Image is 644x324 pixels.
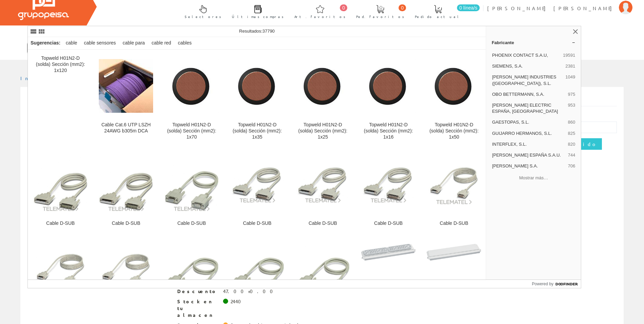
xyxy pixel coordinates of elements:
[28,38,62,48] div: Sugerencias:
[421,50,486,148] a: Topweld H01N2-D (solda) Sección (mm2): 1x50 Topweld H01N2-D (solda) Sección (mm2): 1x50
[356,13,404,20] span: Ped. favoritos
[492,152,565,158] span: [PERSON_NAME] ESPAÑA S.A.U.
[81,37,118,49] div: cable sensores
[568,130,575,137] span: 825
[296,122,350,140] div: Topweld H01N2-D (solda) Sección (mm2): 1x25
[563,52,575,58] span: 19591
[239,29,275,34] span: Resultados:
[492,52,560,58] span: PHOENIX CONTACT S.A.U,
[99,220,153,227] div: Cable D-SUB
[565,74,575,86] span: 1049
[568,102,575,114] span: 953
[99,122,153,134] div: Cable Cat.6 UTP LSZH 24AWG b305m DCA
[164,157,219,212] img: Cable D-SUB
[149,37,174,49] div: cable red
[33,55,88,74] div: Topweld H01N2-D (solda) Sección (mm2): 1x120
[492,63,563,69] span: SIEMENS, S.A.
[427,122,481,140] div: Topweld H01N2-D (solda) Sección (mm2): 1x50
[230,244,284,298] img: Cable D-SUB
[356,148,421,234] a: Cable D-SUB Cable D-SUB
[93,50,159,148] a: Cable Cat.6 UTP LSZH 24AWG b305m DCA Cable Cat.6 UTP LSZH 24AWG b305m DCA
[33,220,88,227] div: Cable D-SUB
[532,280,581,288] a: Powered by
[296,244,350,298] img: Cable D-SUB
[427,59,481,113] img: Topweld H01N2-D (solda) Sección (mm2): 1x50
[223,288,277,295] div: 47.00+0.00
[225,50,290,148] a: Topweld H01N2-D (solda) Sección (mm2): 1x35 Topweld H01N2-D (solda) Sección (mm2): 1x35
[28,50,93,148] a: Topweld H01N2-D (solda) Sección (mm2): 1x120
[99,251,153,291] img: Cable D-SUB
[492,91,565,97] span: OBO BETTERMANN, S.A.
[492,102,565,114] span: [PERSON_NAME] ELECTRIC ESPAÑA, [GEOGRAPHIC_DATA]
[427,164,481,205] img: Cable D-SUB
[421,148,486,234] a: Cable D-SUB Cable D-SUB
[361,244,416,298] img: Placa entrada cables VEGA-D IP41
[164,59,219,113] img: Topweld H01N2-D (solda) Sección (mm2): 1x70
[262,29,275,34] span: 37790
[177,288,218,295] span: Descuento
[99,59,153,112] img: Cable Cat.6 UTP LSZH 24AWG b305m DCA
[159,148,224,234] a: Cable D-SUB Cable D-SUB
[63,37,80,49] div: cable
[20,75,49,81] a: Inicio
[290,50,355,148] a: Topweld H01N2-D (solda) Sección (mm2): 1x25 Topweld H01N2-D (solda) Sección (mm2): 1x25
[492,163,565,169] span: [PERSON_NAME] S.A.
[164,220,219,227] div: Cable D-SUB
[175,37,194,49] div: cables
[296,220,350,227] div: Cable D-SUB
[361,220,416,227] div: Cable D-SUB
[568,141,575,147] span: 820
[296,59,350,113] img: Topweld H01N2-D (solda) Sección (mm2): 1x25
[361,122,416,140] div: Topweld H01N2-D (solda) Sección (mm2): 1x16
[492,74,563,86] span: [PERSON_NAME] INDUSTRIES ([GEOGRAPHIC_DATA]), S.L.
[565,63,575,69] span: 2381
[230,166,284,204] img: Cable D-SUB
[28,148,93,234] a: Cable D-SUB Cable D-SUB
[296,166,350,204] img: Cable D-SUB
[356,50,421,148] a: Topweld H01N2-D (solda) Sección (mm2): 1x16 Topweld H01N2-D (solda) Sección (mm2): 1x16
[93,148,159,234] a: Cable D-SUB Cable D-SUB
[492,119,565,125] span: GAESTOPAS, S.L.
[159,50,224,148] a: Topweld H01N2-D (solda) Sección (mm2): 1x70 Topweld H01N2-D (solda) Sección (mm2): 1x70
[532,281,553,287] span: Powered by
[568,91,575,97] span: 975
[415,13,461,20] span: Pedido actual
[457,4,480,11] span: 0 línea/s
[225,148,290,234] a: Cable D-SUB Cable D-SUB
[230,59,284,113] img: Topweld H01N2-D (solda) Sección (mm2): 1x35
[486,37,581,48] a: Fabricante
[492,130,565,137] span: GUIJARRO HERMANOS, S.L.
[185,13,221,20] span: Selectores
[427,220,481,227] div: Cable D-SUB
[230,220,284,227] div: Cable D-SUB
[399,4,406,11] span: 0
[489,172,578,183] button: Mostrar más…
[230,122,284,140] div: Topweld H01N2-D (solda) Sección (mm2): 1x35
[99,157,153,212] img: Cable D-SUB
[361,166,416,204] img: Cable D-SUB
[177,298,218,319] span: Stock en tu almacen
[427,244,481,298] img: Placa entrada cables rectangular VEGA-D
[340,4,347,11] span: 0
[120,37,147,49] div: cable para
[492,141,565,147] span: INTERFLEX, S.L.
[294,13,346,20] span: Art. favoritos
[568,119,575,125] span: 860
[361,59,416,113] img: Topweld H01N2-D (solda) Sección (mm2): 1x16
[231,298,245,305] div: 2440
[568,152,575,158] span: 744
[33,157,88,212] img: Cable D-SUB
[33,251,88,291] img: Cable D-SUB
[232,13,284,20] span: Últimas compras
[164,244,219,298] img: Cable D-SUB
[568,163,575,169] span: 706
[164,122,219,140] div: Topweld H01N2-D (solda) Sección (mm2): 1x70
[290,148,355,234] a: Cable D-SUB Cable D-SUB
[487,5,615,12] span: [PERSON_NAME] [PERSON_NAME]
